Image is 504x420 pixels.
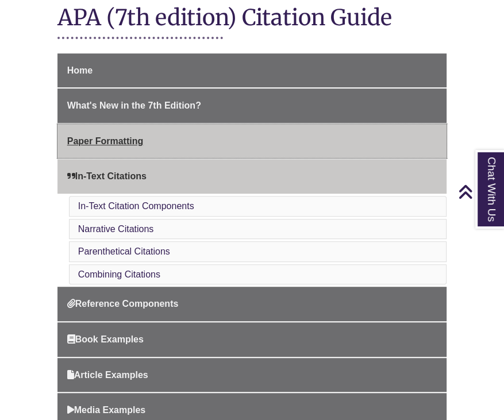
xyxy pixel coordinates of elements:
[78,269,160,279] a: Combining Citations
[57,124,447,159] a: Paper Formatting
[67,334,144,344] span: Book Examples
[78,224,154,234] a: Narrative Citations
[57,159,447,194] a: In-Text Citations
[67,171,147,181] span: In-Text Citations
[57,322,447,357] a: Book Examples
[67,65,93,75] span: Home
[57,53,447,88] a: Home
[78,246,170,256] a: Parenthetical Citations
[57,287,447,321] a: Reference Components
[67,101,201,110] span: What's New in the 7th Edition?
[57,358,447,392] a: Article Examples
[458,184,501,199] a: Back to Top
[78,201,194,211] a: In-Text Citation Components
[57,3,447,34] h1: APA (7th edition) Citation Guide
[67,405,146,415] span: Media Examples
[67,299,179,309] span: Reference Components
[57,88,447,123] a: What's New in the 7th Edition?
[67,136,143,146] span: Paper Formatting
[67,370,148,380] span: Article Examples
